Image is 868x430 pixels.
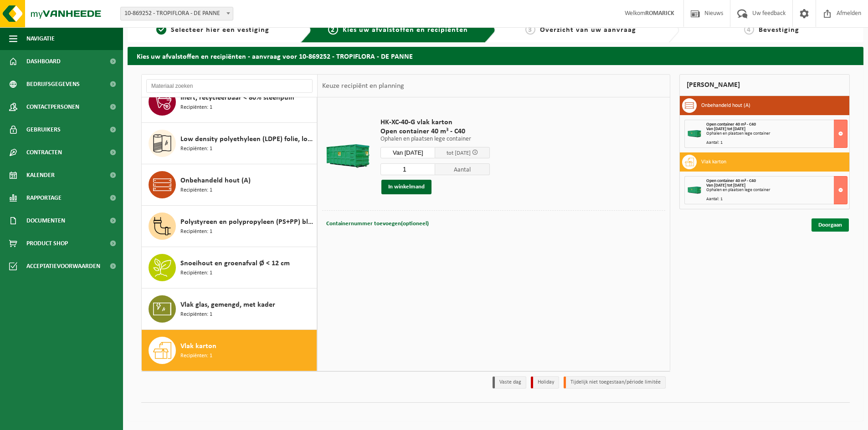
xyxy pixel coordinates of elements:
[26,187,62,209] span: Rapportage
[180,134,314,145] span: Low density polyethyleen (LDPE) folie, los, naturel
[26,255,100,278] span: Acceptatievoorwaarden
[128,47,863,65] h2: Kies uw afvalstoffen en recipiënten - aanvraag voor 10-869252 - TROPIFLORA - DE PANNE
[701,155,726,169] h3: Vlak karton
[706,197,847,202] div: Aantal: 1
[380,127,490,136] span: Open container 40 m³ - C40
[26,118,61,141] span: Gebruikers
[156,25,166,35] span: 1
[26,164,55,187] span: Kalender
[146,79,313,93] input: Materiaal zoeken
[679,74,850,96] div: [PERSON_NAME]
[706,141,847,145] div: Aantal: 1
[142,164,317,206] button: Onbehandeld hout (A) Recipiënten: 1
[142,247,317,288] button: Snoeihout en groenafval Ø < 12 cm Recipiënten: 1
[343,26,468,34] span: Kies uw afvalstoffen en recipiënten
[540,26,636,34] span: Overzicht van uw aanvraag
[328,25,338,35] span: 2
[26,73,80,96] span: Bedrijfsgegevens
[26,96,79,118] span: Contactpersonen
[706,132,847,136] div: Ophalen en plaatsen lege container
[142,123,317,164] button: Low density polyethyleen (LDPE) folie, los, naturel Recipiënten: 1
[564,376,666,389] li: Tijdelijk niet toegestaan/période limitée
[706,126,745,132] strong: Van [DATE] tot [DATE]
[812,218,849,232] a: Doorgaan
[326,221,429,227] span: Containernummer toevoegen(optioneel)
[180,145,212,153] span: Recipiënten: 1
[744,25,754,35] span: 4
[180,103,212,112] span: Recipiënten: 1
[180,92,294,103] span: Inert, recycleerbaar < 80% steenpuin
[701,98,750,113] h3: Onbehandeld hout (A)
[180,269,212,278] span: Recipiënten: 1
[121,7,233,20] span: 10-869252 - TROPIFLORA - DE PANNE
[132,25,293,35] a: 1Selecteer hier een vestiging
[318,75,409,97] div: Keuze recipiënt en planning
[180,310,212,319] span: Recipiënten: 1
[171,26,269,34] span: Selecteer hier een vestiging
[706,178,756,183] span: Open container 40 m³ - C40
[142,206,317,247] button: Polystyreen en polypropyleen (PS+PP) bloempotten en plantentrays gemengd Recipiënten: 1
[180,175,251,186] span: Onbehandeld hout (A)
[180,341,216,352] span: Vlak karton
[325,218,430,230] button: Containernummer toevoegen(optioneel)
[380,147,435,158] input: Selecteer datum
[706,122,756,127] span: Open container 40 m³ - C40
[706,183,745,188] strong: Van [DATE] tot [DATE]
[142,330,317,371] button: Vlak karton Recipiënten: 1
[26,209,65,232] span: Documenten
[26,50,61,73] span: Dashboard
[180,217,314,228] span: Polystyreen en polypropyleen (PS+PP) bloempotten en plantentrays gemengd
[645,10,674,17] strong: ROMARICK
[380,136,490,142] p: Ophalen en plaatsen lege container
[142,81,317,123] button: Inert, recycleerbaar < 80% steenpuin Recipiënten: 1
[447,150,471,156] span: tot [DATE]
[180,228,212,236] span: Recipiënten: 1
[706,188,847,192] div: Ophalen en plaatsen lege container
[180,352,212,360] span: Recipiënten: 1
[759,26,799,34] span: Bevestiging
[435,163,490,175] span: Aantal
[180,186,212,195] span: Recipiënten: 1
[120,7,233,20] span: 10-869252 - TROPIFLORA - DE PANNE
[180,258,290,269] span: Snoeihout en groenafval Ø < 12 cm
[26,232,68,255] span: Product Shop
[180,299,275,310] span: Vlak glas, gemengd, met kader
[142,288,317,330] button: Vlak glas, gemengd, met kader Recipiënten: 1
[26,27,55,50] span: Navigatie
[493,376,526,389] li: Vaste dag
[525,25,535,35] span: 3
[381,180,431,194] button: In winkelmand
[531,376,559,389] li: Holiday
[26,141,62,164] span: Contracten
[380,118,490,127] span: HK-XC-40-G vlak karton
